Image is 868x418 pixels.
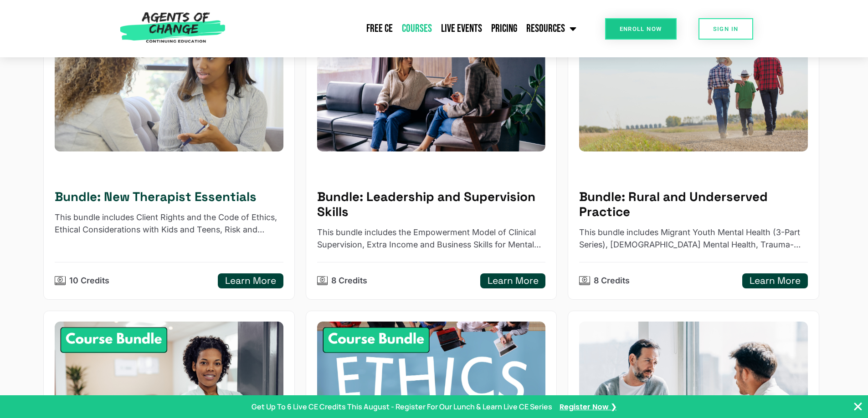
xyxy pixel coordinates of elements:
[488,275,539,287] h5: Learn More
[594,275,630,287] p: 8 Credits
[69,275,109,287] p: 10 Credits
[750,275,801,287] h5: Learn More
[605,18,677,40] a: Enroll Now
[397,17,437,40] a: Courses
[437,17,487,40] a: Live Events
[252,401,552,412] p: Get Up To 6 Live CE Credits This August - Register For Our Lunch & Learn Live CE Series
[362,17,397,40] a: Free CE
[317,25,546,151] img: Leadership and Supervision Skills - 8 Credit CE Bundle
[331,275,367,287] p: 8 Credits
[568,14,819,300] a: Rural and Underserved Practice - 8 Credit CE BundleBundle: Rural and Underserved PracticeThis bun...
[560,401,616,413] a: Register Now ❯
[620,26,662,32] span: Enroll Now
[579,25,808,151] img: Rural and Underserved Practice - 8 Credit CE Bundle
[317,227,546,251] p: This bundle includes the Empowerment Model of Clinical Supervision, Extra Income and Business Ski...
[43,14,294,300] a: New Therapist Essentials - 10 Credit CE BundleBundle: New Therapist EssentialsThis bundle include...
[487,17,522,40] a: Pricing
[230,17,581,40] nav: Menu
[225,275,276,287] h5: Learn More
[522,17,581,40] a: Resources
[55,189,283,204] h5: Bundle: New Therapist Essentials
[55,212,283,236] p: This bundle includes Client Rights and the Code of Ethics, Ethical Considerations with Kids and T...
[306,14,557,300] a: Leadership and Supervision Skills - 8 Credit CE BundleBundle: Leadership and Supervision SkillsTh...
[317,189,546,220] h5: Bundle: Leadership and Supervision Skills
[55,25,283,151] div: New Therapist Essentials - 10 Credit CE Bundle
[579,227,808,251] p: This bundle includes Migrant Youth Mental Health (3-Part Series), Native American Mental Health, ...
[579,189,808,220] h5: Bundle: Rural and Underserved Practice
[43,19,295,158] img: New Therapist Essentials - 10 Credit CE Bundle
[699,18,753,40] a: SIGN IN
[853,401,863,412] button: Close Banner
[713,26,739,32] span: SIGN IN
